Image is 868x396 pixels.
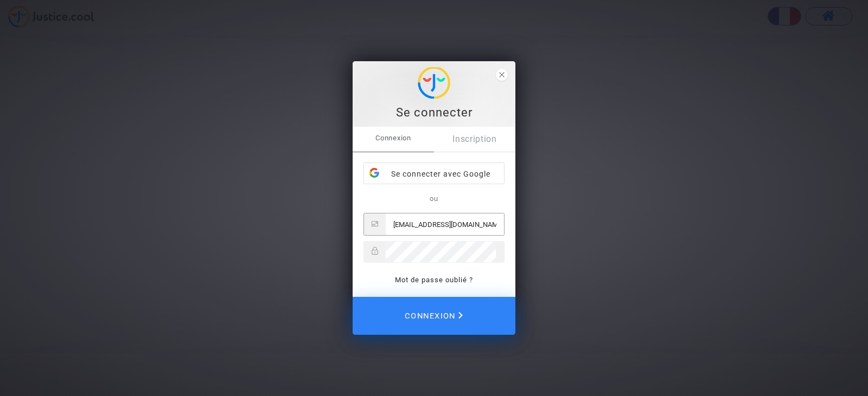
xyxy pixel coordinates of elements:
span: ou [430,194,438,203]
input: Email [386,213,504,235]
button: Connexion [353,297,515,335]
a: Mot de passe oublié ? [395,276,473,284]
span: Connexion [405,304,463,328]
input: Password [386,242,496,262]
div: Se connecter [359,105,509,121]
span: Connexion [353,127,434,150]
span: close [496,69,508,81]
div: Se connecter avec Google [364,163,504,185]
a: Inscription [434,127,515,152]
